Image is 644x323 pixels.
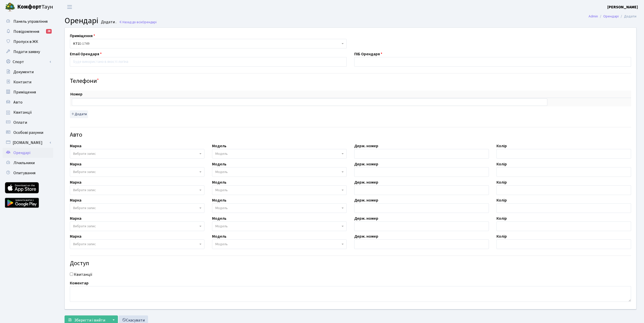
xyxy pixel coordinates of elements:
a: Квитанції [3,107,53,117]
span: Модель [215,242,228,247]
img: logo.png [5,2,15,12]
small: Додати . [100,20,116,24]
span: Вибрати запис [73,242,96,247]
a: Панель управління [3,16,53,27]
span: Опитування [13,170,35,176]
a: Документи [3,67,53,77]
label: Держ. номер [354,179,378,185]
label: Модель [212,233,226,239]
b: КТ2 [73,41,79,46]
label: Квитанції [74,271,92,278]
span: Панель управління [13,19,48,24]
span: Таун [17,3,53,11]
button: Додати [70,110,88,118]
label: Приміщення [70,33,95,39]
span: Оплати [13,120,27,125]
a: Пропуск в ЖК [3,37,53,47]
a: Опитування [3,168,53,178]
label: Модель [212,143,226,149]
label: Колір [496,233,507,239]
span: Орендарі [65,15,98,27]
a: Лічильники [3,158,53,168]
a: Особові рахунки [3,128,53,138]
span: Модель [215,224,228,229]
li: Додати [619,14,636,19]
a: Спорт [3,57,53,67]
a: Назад до всіхОрендарі [119,20,157,24]
span: Вибрати запис [73,224,96,229]
a: Орендарі [603,14,619,19]
label: ПІБ Орендаря [354,51,382,57]
b: Комфорт [17,3,41,11]
h4: Доступ [70,260,631,267]
span: Особові рахунки [13,130,43,135]
span: Приміщення [13,89,36,95]
label: Модель [212,161,226,167]
a: Орендарі [3,148,53,158]
span: <b>КТ2</b>&nbsp;&nbsp;&nbsp;2-1749 [73,41,340,46]
label: Колір [496,215,507,221]
span: Модель [215,206,228,211]
label: Держ. номер [354,215,378,221]
input: Буде використано в якості логіна [70,57,347,67]
label: Марка [70,197,81,203]
span: Модель [215,151,228,156]
span: Пропуск в ЖК [13,39,38,44]
a: Авто [3,97,53,107]
label: Колір [496,197,507,203]
span: Модель [215,169,228,175]
span: Вибрати запис [73,151,96,156]
a: Admin [589,14,598,19]
span: Вибрати запис [73,188,96,193]
div: 28 [46,29,52,34]
label: Марка [70,179,81,185]
h4: Авто [70,131,631,139]
label: Коментар [70,280,89,286]
span: Повідомлення [13,29,39,34]
label: Держ. номер [354,197,378,203]
label: Марка [70,161,81,167]
span: Вибрати запис [73,169,96,175]
label: Марка [70,143,81,149]
span: Орендарі [142,20,157,24]
a: [PERSON_NAME] [607,4,638,10]
span: Документи [13,69,34,75]
label: Модель [212,215,226,221]
label: Модель [212,179,226,185]
span: Подати заявку [13,49,40,55]
label: Держ. номер [354,143,378,149]
span: Вибрати запис [73,206,96,211]
span: Авто [13,100,23,105]
label: Колір [496,179,507,185]
span: Модель [215,188,228,193]
label: Держ. номер [354,161,378,167]
label: Модель [212,197,226,203]
span: Квитанції [13,110,32,115]
a: Контакти [3,77,53,87]
a: [DOMAIN_NAME] [3,138,53,148]
a: Повідомлення28 [3,27,53,37]
label: Марка [70,233,81,239]
label: Марка [70,215,81,221]
a: Оплати [3,117,53,128]
h4: Телефони [70,78,631,85]
label: Держ. номер [354,233,378,239]
b: [PERSON_NAME] [607,4,638,10]
span: Лічильники [13,160,35,166]
a: Приміщення [3,87,53,97]
label: Email Орендаря [70,51,102,57]
span: Зберегти і вийти [74,317,105,323]
button: Переключити навігацію [63,3,76,11]
span: Орендарі [13,150,30,156]
label: Колір [496,161,507,167]
span: Контакти [13,79,31,85]
a: Подати заявку [3,47,53,57]
label: Колір [496,143,507,149]
span: <b>КТ2</b>&nbsp;&nbsp;&nbsp;2-1749 [70,39,347,48]
nav: breadcrumb [581,11,644,22]
th: Номер [70,91,549,98]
